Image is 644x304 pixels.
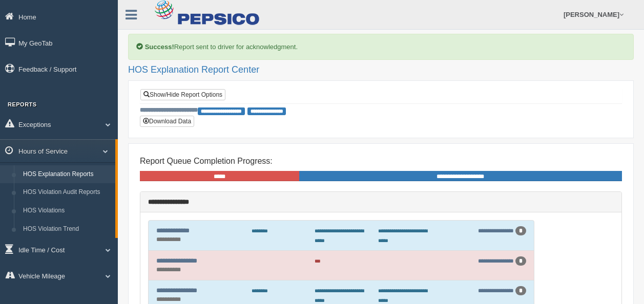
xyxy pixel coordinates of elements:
b: Success! [145,43,174,51]
a: HOS Violation Audit Reports [18,183,115,202]
a: Show/Hide Report Options [140,89,225,100]
a: HOS Violations [18,202,115,220]
h2: HOS Explanation Report Center [128,65,634,75]
a: HOS Explanation Reports [18,165,115,184]
h4: Report Queue Completion Progress: [140,157,622,166]
a: HOS Violation Trend [18,220,115,238]
div: Report sent to driver for acknowledgment. [128,34,634,60]
button: Download Data [140,116,194,127]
